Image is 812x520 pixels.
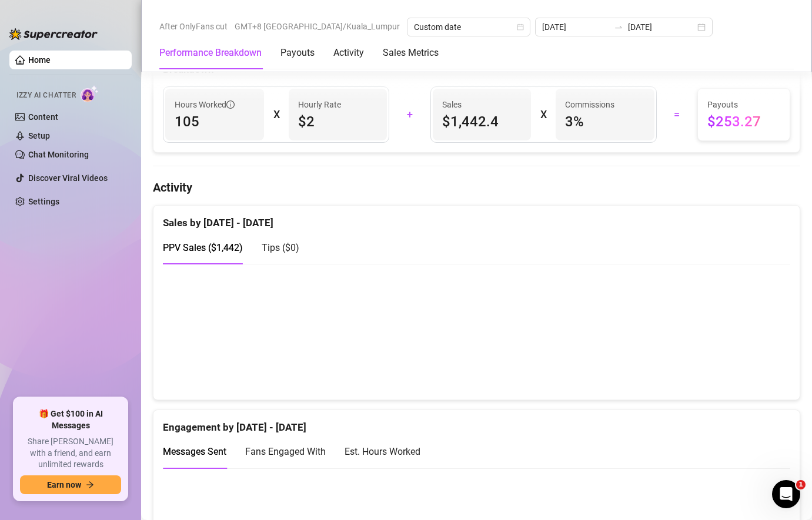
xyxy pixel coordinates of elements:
div: X [540,105,546,124]
span: to [614,22,623,32]
a: Content [28,112,58,122]
span: 1 [796,480,806,489]
a: Settings [28,197,59,206]
span: Custom date [414,18,523,36]
span: arrow-right [86,481,94,489]
img: logo-BBDzfeDw.svg [9,28,98,40]
span: Share [PERSON_NAME] with a friend, and earn unlimited rewards [20,436,121,471]
span: After OnlyFans cut [159,18,228,35]
div: = [664,105,690,124]
div: Sales by [DATE] - [DATE] [163,206,790,231]
a: Setup [28,131,50,140]
span: Hours Worked [175,98,235,111]
a: Chat Monitoring [28,150,89,159]
img: AI Chatter [81,85,99,102]
div: Activity [333,46,364,60]
span: 3 % [565,112,645,131]
span: $253.27 [707,112,780,131]
input: Start date [542,21,609,33]
a: Home [28,55,51,65]
div: + [396,105,423,124]
span: Payouts [707,98,780,111]
span: Messages Sent [163,446,226,457]
span: PPV Sales ( $1,442 ) [163,242,243,253]
div: Sales Metrics [383,46,439,60]
div: Est. Hours Worked [345,444,420,459]
iframe: Intercom live chat [772,480,800,508]
span: 🎁 Get $100 in AI Messages [20,408,121,431]
div: Payouts [280,46,315,60]
div: X [273,105,279,124]
div: Engagement by [DATE] - [DATE] [163,410,790,435]
input: End date [628,21,695,33]
span: Earn now [47,480,81,489]
span: calendar [517,24,524,31]
span: Tips ( $0 ) [262,242,299,253]
article: Hourly Rate [298,98,341,111]
span: GMT+8 [GEOGRAPHIC_DATA]/Kuala_Lumpur [235,18,400,35]
span: Sales [442,98,522,111]
span: 105 [175,112,255,131]
span: $2 [298,112,378,131]
h4: Activity [153,179,800,196]
span: Izzy AI Chatter [16,90,76,101]
article: Commissions [565,98,614,111]
span: swap-right [614,22,623,32]
a: Discover Viral Videos [28,173,108,183]
span: Fans Engaged With [245,446,326,457]
span: info-circle [226,100,235,109]
button: Earn nowarrow-right [20,475,121,494]
div: Performance Breakdown [159,46,262,60]
span: $1,442.4 [442,112,522,131]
